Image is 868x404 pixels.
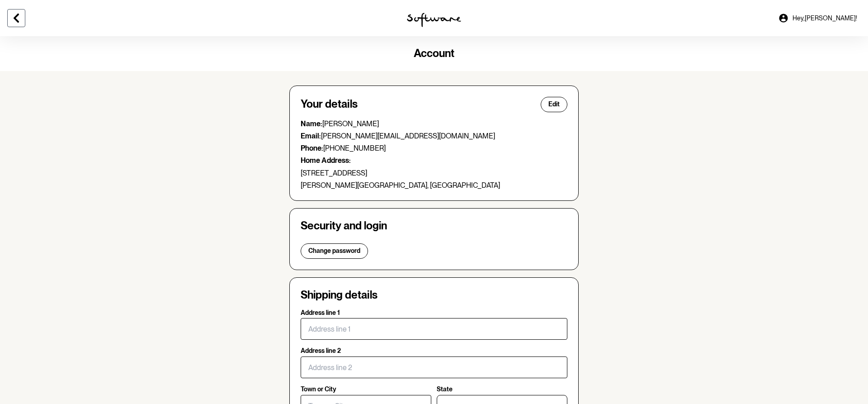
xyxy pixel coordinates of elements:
[414,47,454,60] span: Account
[301,347,341,355] p: Address line 2
[301,289,377,302] h4: Shipping details
[301,169,567,177] p: [STREET_ADDRESS]
[301,132,321,140] strong: Email:
[548,100,560,108] span: Edit
[773,7,863,29] a: Hey,[PERSON_NAME]!
[301,132,567,140] p: [PERSON_NAME][EMAIL_ADDRESS][DOMAIN_NAME]
[301,119,567,128] p: [PERSON_NAME]
[301,356,567,378] input: Address line 2
[301,156,351,165] strong: Home Address:
[301,98,358,111] h4: Your details
[301,309,340,317] p: Address line 1
[301,243,368,259] button: Change password
[407,13,461,27] img: software logo
[301,318,567,340] input: Address line 1
[301,144,567,152] p: [PHONE_NUMBER]
[301,385,336,393] p: Town or City
[308,247,360,255] span: Change password
[437,385,453,393] p: State
[541,97,567,112] button: Edit
[301,119,322,128] strong: Name:
[793,14,857,22] span: Hey, [PERSON_NAME] !
[301,144,323,152] strong: Phone:
[301,181,567,190] p: [PERSON_NAME][GEOGRAPHIC_DATA], [GEOGRAPHIC_DATA]
[301,219,567,233] h4: Security and login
